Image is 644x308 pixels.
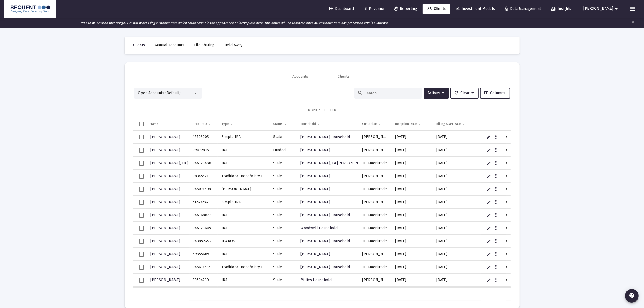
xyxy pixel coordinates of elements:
[300,198,331,206] a: [PERSON_NAME]
[139,200,144,205] div: Select row
[189,144,218,157] td: 99072815
[391,131,432,144] td: [DATE]
[218,248,269,261] td: IRA
[390,4,421,14] a: Reporting
[358,287,391,300] td: [PERSON_NAME]
[477,144,511,157] td: $0.00
[150,250,181,258] a: [PERSON_NAME]
[432,144,477,157] td: [DATE]
[218,235,269,248] td: JTWROS
[189,261,218,274] td: 945614536
[150,198,181,206] a: [PERSON_NAME]
[477,222,511,235] td: $0.00
[511,131,556,144] td: 8231889, BAKS
[300,187,330,191] span: [PERSON_NAME]
[189,157,218,170] td: 944128496
[511,157,556,170] td: [GEOGRAPHIC_DATA]
[151,40,189,51] a: Manual Accounts
[129,40,150,51] a: Clients
[300,122,316,126] div: Household
[432,261,477,274] td: [DATE]
[151,161,217,165] span: [PERSON_NAME], La [PERSON_NAME]
[511,274,556,287] td: 8231889, BAKS
[300,148,330,152] span: [PERSON_NAME]
[273,186,292,192] div: Stale
[273,160,292,166] div: Stale
[391,170,432,183] td: [DATE]
[317,122,321,126] span: Show filter options for column 'Household'
[139,148,144,153] div: Select row
[150,185,181,193] a: [PERSON_NAME]
[81,21,388,25] i: Please be advised that BridgeFT is still processing custodial data which could result in the appe...
[358,209,391,222] td: TD Ameritrade
[511,209,556,222] td: A7P9
[391,117,432,130] td: Column Inception Date
[358,196,391,209] td: [PERSON_NAME]
[432,209,477,222] td: [DATE]
[432,196,477,209] td: [DATE]
[477,235,511,248] td: $0.00
[300,161,367,165] span: [PERSON_NAME], La [PERSON_NAME]
[300,213,350,217] span: [PERSON_NAME] Household
[511,248,556,261] td: 8012043, 8117177, A8PS
[189,248,218,261] td: 69955665
[486,213,491,218] a: Edit
[218,117,269,130] td: Column Type
[218,196,269,209] td: Simple IRA
[511,196,556,209] td: 8231889, BAKS
[190,40,219,51] a: File Sharing
[139,161,144,166] div: Select row
[150,224,181,232] a: [PERSON_NAME]
[293,74,308,79] div: Accounts
[486,148,491,153] a: Edit
[218,287,269,300] td: IRA
[8,4,52,14] img: Dashboard
[480,88,510,99] button: Columns
[325,4,358,14] a: Dashboard
[139,278,144,283] div: Select row
[189,274,218,287] td: 33694730
[432,274,477,287] td: [DATE]
[300,263,351,271] a: [PERSON_NAME] Household
[477,157,511,170] td: $0.00
[391,157,432,170] td: [DATE]
[296,117,358,130] td: Column Household
[391,235,432,248] td: [DATE]
[432,131,477,144] td: [DATE]
[133,43,145,47] span: Clients
[486,161,491,166] a: Edit
[432,287,477,300] td: [DATE]
[395,122,417,126] div: Inception Date
[391,183,432,196] td: [DATE]
[155,43,184,47] span: Manual Accounts
[391,196,432,209] td: [DATE]
[218,222,269,235] td: IRA
[189,222,218,235] td: 944128609
[300,200,330,204] span: [PERSON_NAME]
[551,6,571,11] span: Insights
[139,252,144,257] div: Select row
[378,122,382,126] span: Show filter options for column 'Custodian'
[511,222,556,235] td: [GEOGRAPHIC_DATA]
[273,212,292,218] div: Stale
[151,213,180,217] span: [PERSON_NAME]
[150,172,181,180] a: [PERSON_NAME]
[218,131,269,144] td: Simple IRA
[613,4,620,14] mat-icon: arrow_drop_down
[329,6,354,11] span: Dashboard
[151,187,180,191] span: [PERSON_NAME]
[300,133,351,141] a: [PERSON_NAME] Household
[456,6,495,11] span: Investment Models
[139,135,144,139] div: Select row
[391,144,432,157] td: [DATE]
[477,131,511,144] td: $0.00
[577,3,626,14] button: [PERSON_NAME]
[273,238,292,244] div: Stale
[362,122,377,126] div: Custodian
[273,173,292,179] div: Stale
[208,122,212,126] span: Show filter options for column 'Account #'
[423,4,450,14] a: Clients
[151,200,180,204] span: [PERSON_NAME]
[133,117,511,301] div: Data grid
[218,170,269,183] td: Traditional Beneficiary Ira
